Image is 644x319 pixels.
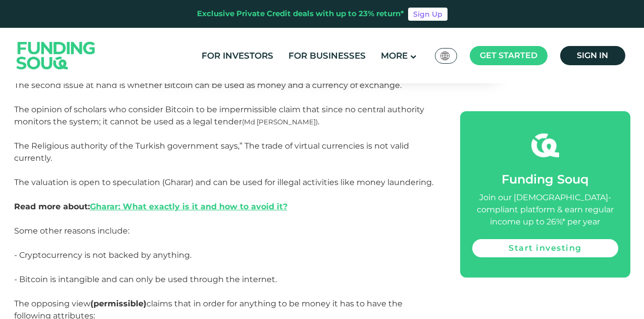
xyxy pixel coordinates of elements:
span: Funding Souq [502,172,588,187]
span: Get started [480,51,537,60]
a: Sign Up [408,8,448,21]
span: More [381,51,408,61]
span: Sign in [577,51,608,60]
img: Logo [7,30,106,81]
a: For Businesses [286,48,368,64]
div: Join our [DEMOGRAPHIC_DATA]-compliant platform & earn regular income up to 26%* per year [472,192,618,228]
span: The Religious authority of the Turkish government says,” The trade of virtual currencies is not v... [14,141,433,211]
img: SA Flag [440,52,450,60]
a: Sign in [560,46,625,65]
span: - Bitcoin is intangible and can only be used through the internet. [14,275,277,284]
div: Exclusive Private Credit deals with up to 23% return* [197,8,404,20]
span: The opinion of scholars who consider Bitcoin to be impermissible claim that since no central auth... [14,105,424,126]
a: Start investing [472,239,618,257]
span: The second issue at hand is whether Bitcoin can be used as money and a currency of exchange. [14,80,402,90]
span: - Cryptocurrency is not backed by anything. [14,250,191,260]
a: For Investors [199,48,276,64]
span: (Md [PERSON_NAME]) [242,118,318,126]
strong: Read more about: [14,202,287,211]
strong: (permissible) [90,299,146,308]
img: fsicon [531,131,559,159]
a: Gharar: What exactly is it and how to avoid it? [90,202,287,211]
span: Some other reasons include: [14,226,129,236]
